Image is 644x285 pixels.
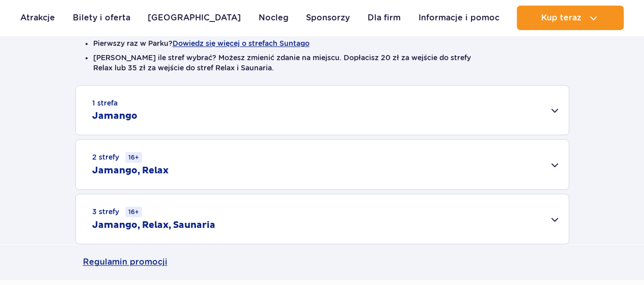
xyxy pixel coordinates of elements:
h2: Jamango, Relax [92,165,169,177]
a: Bilety i oferta [73,6,130,30]
a: Atrakcje [20,6,55,30]
a: Informacje i pomoc [418,6,499,30]
h2: Jamango, Relax, Saunaria [92,219,215,231]
small: 3 strefy [92,206,142,217]
a: Dla firm [368,6,401,30]
a: Regulamin promocji [83,244,562,280]
span: Kup teraz [541,13,581,22]
small: 2 strefy [92,152,142,163]
small: 16+ [125,152,142,163]
a: [GEOGRAPHIC_DATA] [148,6,241,30]
small: 16+ [125,206,142,217]
button: Dowiedz się więcej o strefach Suntago [173,39,310,47]
small: 1 strefa [92,98,118,108]
a: Nocleg [259,6,289,30]
h2: Jamango [92,110,137,122]
li: [PERSON_NAME] ile stref wybrać? Możesz zmienić zdanie na miejscu. Dopłacisz 20 zł za wejście do s... [93,53,551,73]
a: Sponsorzy [306,6,350,30]
li: Pierwszy raz w Parku? [93,38,551,48]
button: Kup teraz [517,6,624,30]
